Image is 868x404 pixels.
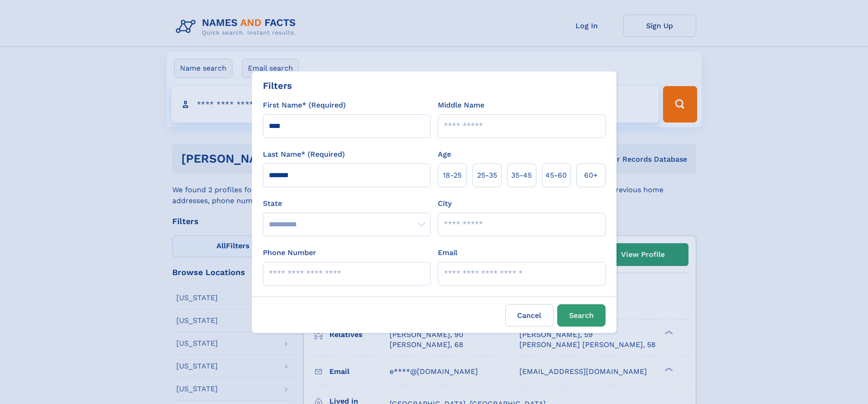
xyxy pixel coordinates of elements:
label: Last Name* (Required) [263,149,345,160]
span: 35‑45 [511,170,532,181]
span: 18‑25 [443,170,462,181]
label: First Name* (Required) [263,100,346,111]
span: 25‑35 [477,170,497,181]
label: State [263,198,431,209]
label: Middle Name [438,100,484,111]
label: Phone Number [263,247,316,258]
label: Cancel [505,304,554,327]
div: Filters [263,79,292,92]
button: Search [557,304,606,327]
span: 60+ [584,170,598,181]
span: 45‑60 [545,170,567,181]
label: Age [438,149,451,160]
label: City [438,198,452,209]
label: Email [438,247,457,258]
